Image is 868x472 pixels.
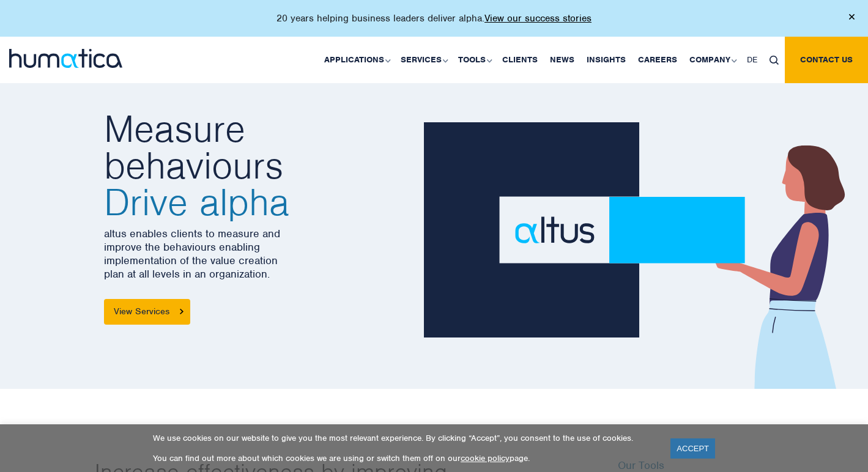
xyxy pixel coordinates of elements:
[741,37,763,83] a: DE
[180,309,184,314] img: arrowicon
[424,122,864,389] img: about_banner1
[104,227,414,281] p: altus enables clients to measure and improve the behaviours enabling implementation of the value ...
[9,49,122,68] img: logo
[153,433,655,443] p: We use cookies on our website to give you the most relevant experience. By clicking “Accept”, you...
[395,37,452,83] a: Services
[318,37,395,83] a: Applications
[581,37,632,83] a: Insights
[747,54,757,65] span: DE
[544,37,581,83] a: News
[496,37,544,83] a: Clients
[484,12,592,24] a: View our success stories
[683,37,741,83] a: Company
[104,299,190,325] a: View Services
[276,12,592,24] p: 20 years helping business leaders deliver alpha.
[104,184,414,221] span: Drive alpha
[104,111,414,221] h2: Measure behaviours
[670,438,715,459] a: ACCEPT
[785,37,868,83] a: Contact us
[770,56,779,65] img: search_icon
[632,37,683,83] a: Careers
[461,453,510,463] a: cookie policy
[153,453,655,463] p: You can find out more about which cookies we are using or switch them off on our page.
[452,37,496,83] a: Tools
